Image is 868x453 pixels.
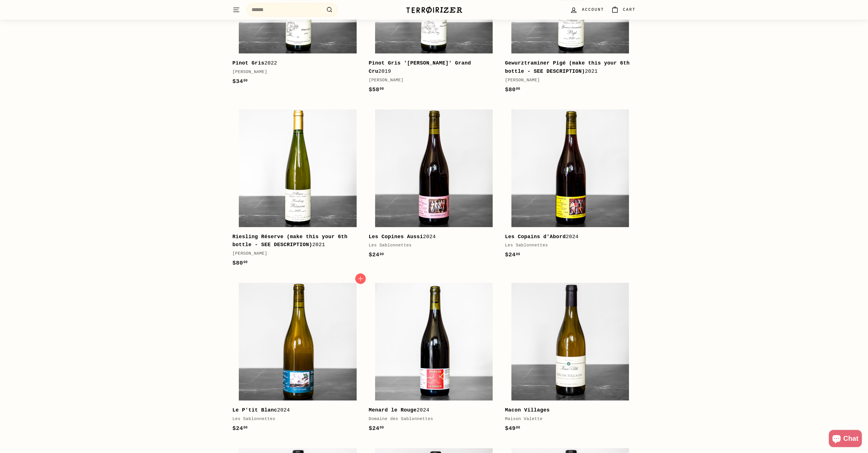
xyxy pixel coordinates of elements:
div: 2024 [505,233,630,241]
div: 2024 [369,233,493,241]
div: [PERSON_NAME] [505,77,630,84]
sup: 00 [243,426,248,430]
sup: 00 [516,426,520,430]
sup: 00 [380,87,384,91]
span: $34 [233,78,248,85]
b: Les Copines Aussi [369,234,423,240]
a: Les Copains d'Abord2024Les Sablonnettes [505,103,635,265]
sup: 00 [243,79,248,83]
inbox-online-store-chat: Shopify online store chat [827,430,863,448]
b: Pinot Gris [233,60,265,66]
div: 2024 [369,406,493,414]
div: 2021 [505,59,630,76]
div: [PERSON_NAME] [233,69,357,76]
sup: 00 [380,252,384,256]
a: Les Copines Aussi2024Les Sablonnettes [369,103,499,265]
a: Le P'tit Blanc2024Les Sablonnettes [233,276,363,439]
b: Macon Villages [505,407,550,413]
b: Pinot Gris '[PERSON_NAME]' Grand Cru [369,60,471,74]
a: Account [566,1,607,18]
span: $24 [369,425,384,432]
b: Gewurztraminer Pigé (make this your 6th bottle - SEE DESCRIPTION) [505,60,629,74]
span: $24 [505,252,520,258]
sup: 00 [516,87,520,91]
div: Domaine des Sablonnettes [369,416,493,423]
a: Cart [608,1,639,18]
span: $24 [233,425,248,432]
div: Les Sablonnettes [505,242,630,249]
sup: 00 [516,252,520,256]
a: Menard le Rouge2024Domaine des Sablonnettes [369,276,499,439]
div: 2022 [233,59,357,67]
div: [PERSON_NAME] [233,250,357,257]
sup: 00 [243,260,248,264]
span: $49 [505,425,520,432]
span: Account [582,7,604,13]
a: Riesling Réserve (make this your 6th bottle - SEE DESCRIPTION)2021[PERSON_NAME] [233,103,363,274]
span: Cart [623,7,636,13]
span: $80 [233,260,248,266]
b: Les Copains d'Abord [505,234,566,240]
div: 2021 [233,233,357,249]
span: $58 [369,86,384,93]
b: Riesling Réserve (make this your 6th bottle - SEE DESCRIPTION) [233,234,348,248]
div: Maison Valette [505,416,630,423]
a: Macon Villages Maison Valette [505,276,635,439]
div: Les Sablonnettes [233,416,357,423]
div: 2019 [369,59,493,76]
span: $80 [505,86,520,93]
b: Le P'tit Blanc [233,407,277,413]
sup: 00 [380,426,384,430]
span: $24 [369,252,384,258]
div: [PERSON_NAME] [369,77,493,84]
div: Les Sablonnettes [369,242,493,249]
div: 2024 [233,406,357,414]
b: Menard le Rouge [369,407,417,413]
